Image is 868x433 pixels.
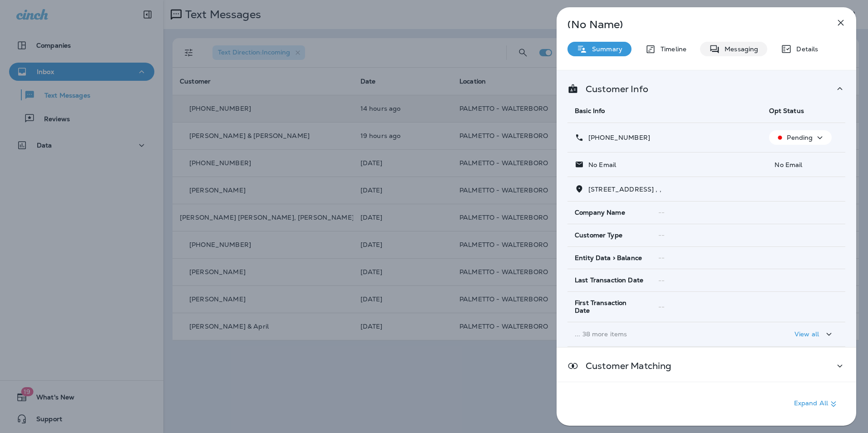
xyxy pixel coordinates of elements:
[658,254,665,262] span: --
[787,134,813,141] p: Pending
[575,231,622,239] span: Customer Type
[658,208,665,216] span: --
[791,326,838,343] button: View all
[658,231,665,239] span: --
[588,185,661,193] span: [STREET_ADDRESS] , ,
[658,303,665,311] span: --
[769,130,832,145] button: Pending
[575,299,644,315] span: First Transaction Date
[794,399,839,409] p: Expand All
[578,362,671,369] p: Customer Matching
[794,330,819,338] p: View all
[575,107,605,115] span: Basic Info
[575,276,643,284] span: Last Transaction Date
[720,45,758,53] p: Messaging
[567,21,815,28] p: (No Name)
[575,209,625,216] span: Company Name
[769,161,838,168] p: No Email
[790,396,843,412] button: Expand All
[578,85,648,93] p: Customer Info
[658,276,665,285] span: --
[769,107,804,115] span: Opt Status
[792,45,818,53] p: Details
[656,45,686,53] p: Timeline
[575,254,642,262] span: Entity Data > Balance
[584,161,616,168] p: No Email
[575,330,755,338] p: ... 38 more items
[587,45,622,53] p: Summary
[584,134,650,141] p: [PHONE_NUMBER]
